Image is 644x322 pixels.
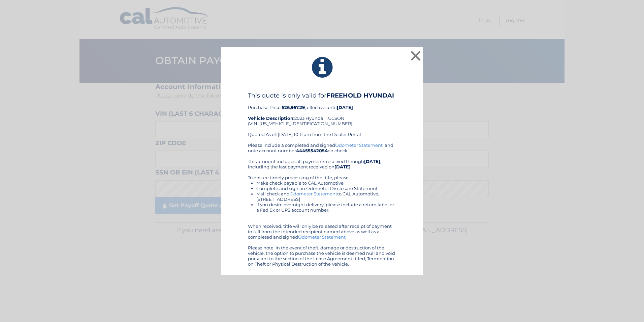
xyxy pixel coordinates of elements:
b: [DATE] [337,105,353,110]
strong: Vehicle Description: [248,115,294,121]
a: Odometer Statement [335,142,383,148]
b: FREEHOLD HYUNDAI [326,92,394,99]
b: [DATE] [364,159,380,164]
a: Odometer Statement [290,191,337,196]
b: 44455542054 [296,148,328,153]
div: Please include a completed and signed , and note account number on check. This amount includes al... [248,142,396,267]
button: × [409,49,422,62]
b: [DATE] [334,164,351,169]
a: Odometer Statement [298,234,346,240]
li: If you desire overnight delivery, please include a return label or a Fed Ex or UPS account number. [256,202,396,213]
div: Purchase Price: , effective until 2023 Hyundai TUCSON (VIN: [US_VEHICLE_IDENTIFICATION_NUMBER]) Q... [248,92,396,142]
li: Make check payable to CAL Automotive [256,180,396,186]
li: Complete and sign an Odometer Disclosure Statement [256,186,396,191]
b: $26,967.29 [282,105,305,110]
h4: This quote is only valid for [248,92,396,99]
li: Mail check and to CAL Automotive, [STREET_ADDRESS] [256,191,396,202]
